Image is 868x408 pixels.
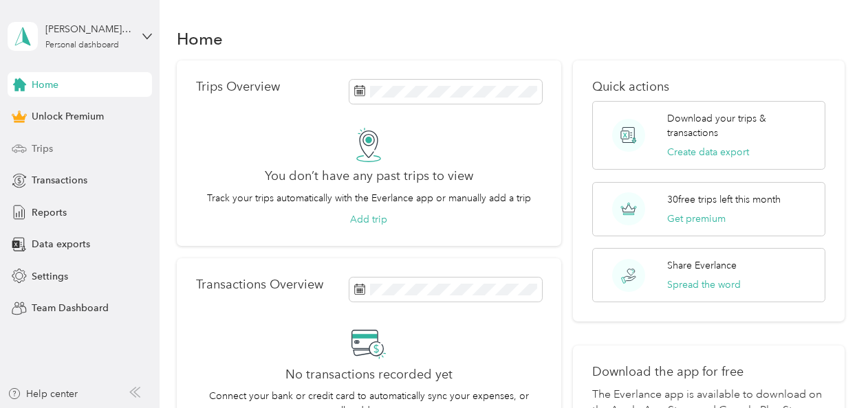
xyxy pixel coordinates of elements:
h1: Home [177,32,223,46]
h2: You don’t have any past trips to view [265,169,473,183]
h2: No transactions recorded yet [285,367,453,382]
p: Track your trips automatically with the Everlance app or manually add a trip [207,191,531,205]
span: Team Dashboard [32,301,109,315]
span: Trips [32,141,53,156]
span: Settings [32,269,68,284]
button: Create data export [667,145,749,159]
span: Data exports [32,237,90,251]
button: Get premium [667,212,726,226]
div: [PERSON_NAME][EMAIL_ADDRESS][PERSON_NAME][DOMAIN_NAME] [45,22,131,36]
span: Home [32,78,58,92]
button: Add trip [350,212,387,227]
span: Unlock Premium [32,109,104,124]
p: Download your trips & transactions [667,111,815,140]
p: Transactions Overview [196,277,323,292]
p: Quick actions [592,80,825,94]
p: Trips Overview [196,80,280,94]
iframe: Everlance-gr Chat Button Frame [791,331,868,408]
p: 30 free trips left this month [667,192,781,207]
p: Share Everlance [667,258,737,273]
button: Help center [8,387,78,401]
p: Download the app for free [592,365,825,379]
button: Spread the word [667,277,741,292]
span: Transactions [32,173,87,188]
span: Reports [32,205,67,220]
div: Personal dashboard [45,41,119,49]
